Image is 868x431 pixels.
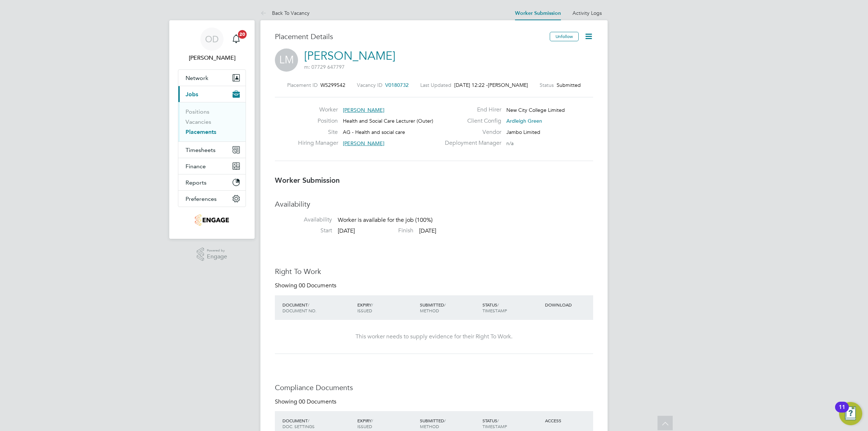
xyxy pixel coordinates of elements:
[356,227,413,234] label: Finish
[343,118,433,124] span: Health and Social Care Lecturer (Outer)
[441,106,501,114] label: End Hirer
[543,414,593,427] div: ACCESS
[178,28,246,62] a: OD[PERSON_NAME]
[298,117,338,125] label: Position
[298,128,338,136] label: Site
[441,128,501,136] label: Vendor
[357,82,382,88] label: Vacancy ID
[178,214,246,226] a: Go to home page
[420,423,439,429] span: METHOD
[441,117,501,125] label: Client Config
[482,423,507,429] span: TIMESTAMP
[282,333,586,341] div: This worker needs to supply evidence for their Right To Work.
[275,216,332,224] label: Availability
[178,102,246,141] div: Jobs
[178,158,246,174] button: Finance
[260,10,310,16] a: Back To Vacancy
[282,308,316,313] span: DOCUMENT NO.
[207,248,227,254] span: Powered by
[178,86,246,102] button: Jobs
[178,191,246,207] button: Preferences
[186,128,216,135] a: Placements
[281,298,356,317] div: DOCUMENT
[482,308,507,313] span: TIMESTAMP
[420,308,439,313] span: METHOD
[371,418,373,423] span: /
[488,82,528,88] span: [PERSON_NAME]
[506,140,514,147] span: n/a
[275,227,332,234] label: Start
[229,28,243,51] a: 20
[169,20,255,239] nav: Main navigation
[178,70,246,86] button: Network
[343,107,384,113] span: [PERSON_NAME]
[186,118,211,125] a: Vacancies
[186,108,209,115] a: Positions
[573,10,602,16] a: Activity Logs
[304,49,395,63] a: [PERSON_NAME]
[195,214,229,226] img: jambo-logo-retina.png
[385,82,409,88] span: V0180732
[275,199,593,209] h3: Availability
[275,398,338,406] div: Showing
[441,139,501,147] label: Deployment Manager
[506,107,565,113] span: New City College Limited
[304,64,345,70] span: m: 07729 647797
[178,54,246,62] span: Ollie Dart
[357,423,372,429] span: ISSUED
[197,248,227,261] a: Powered byEngage
[420,82,451,88] label: Last Updated
[481,298,543,317] div: STATUS
[343,140,384,147] span: [PERSON_NAME]
[275,48,298,72] span: LM
[497,418,499,423] span: /
[238,30,247,39] span: 20
[186,179,207,186] span: Reports
[550,32,579,41] button: Unfollow
[275,383,593,392] h3: Compliance Documents
[207,254,227,260] span: Engage
[275,32,544,41] h3: Placement Details
[287,82,318,88] label: Placement ID
[186,91,198,98] span: Jobs
[371,302,373,308] span: /
[343,129,405,135] span: AG - Health and social care
[839,407,845,417] div: 11
[299,282,336,289] span: 00 Documents
[444,418,446,423] span: /
[178,174,246,190] button: Reports
[308,302,309,308] span: /
[543,298,593,311] div: DOWNLOAD
[186,163,206,170] span: Finance
[497,302,499,308] span: /
[299,398,336,405] span: 00 Documents
[506,129,540,135] span: Jambo Limited
[338,227,355,234] span: [DATE]
[357,308,372,313] span: ISSUED
[186,195,217,202] span: Preferences
[320,82,345,88] span: WS299542
[205,34,219,44] span: OD
[839,402,862,425] button: Open Resource Center, 11 new notifications
[419,227,436,234] span: [DATE]
[444,302,446,308] span: /
[454,82,488,88] span: [DATE] 12:22 -
[186,75,208,81] span: Network
[275,282,338,290] div: Showing
[557,82,581,88] span: Submitted
[275,176,340,185] b: Worker Submission
[178,142,246,158] button: Timesheets
[275,267,593,276] h3: Right To Work
[186,147,216,153] span: Timesheets
[282,423,315,429] span: DOC. SETTINGS
[540,82,554,88] label: Status
[338,217,433,224] span: Worker is available for the job (100%)
[308,418,309,423] span: /
[515,10,561,16] a: Worker Submission
[506,118,542,124] span: Ardleigh Green
[298,139,338,147] label: Hiring Manager
[298,106,338,114] label: Worker
[356,298,418,317] div: EXPIRY
[418,298,481,317] div: SUBMITTED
